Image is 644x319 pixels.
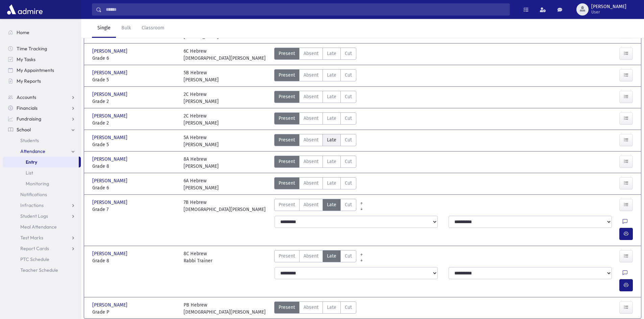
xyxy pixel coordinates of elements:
[327,136,336,143] span: Late
[20,213,48,219] span: Student Logs
[26,159,37,165] span: Entry
[20,245,49,251] span: Report Cards
[279,201,295,208] span: Present
[279,252,295,260] span: Present
[92,48,129,55] span: [PERSON_NAME]
[304,72,318,79] span: Absent
[17,29,29,35] span: Home
[3,113,81,124] a: Fundraising
[3,167,81,178] a: List
[102,3,509,16] input: Search
[327,158,336,165] span: Late
[92,141,177,148] span: Grade 5
[3,243,81,254] a: Report Cards
[17,46,47,52] span: Time Tracking
[3,265,81,275] a: Teacher Schedule
[17,56,35,62] span: My Tasks
[327,93,336,100] span: Late
[20,148,45,154] span: Attendance
[274,112,356,127] div: AttTypes
[279,180,295,187] span: Present
[327,50,336,57] span: Late
[274,156,356,170] div: AttTypes
[92,250,129,257] span: [PERSON_NAME]
[3,157,79,167] a: Entry
[17,127,31,133] span: School
[3,27,81,38] a: Home
[184,134,219,148] div: 5A Hebrew [PERSON_NAME]
[184,156,219,170] div: 8A Hebrew [PERSON_NAME]
[92,76,177,83] span: Grade 5
[3,232,81,243] a: Test Marks
[3,65,81,76] a: My Appointments
[92,112,129,119] span: [PERSON_NAME]
[3,146,81,157] a: Attendance
[304,158,318,165] span: Absent
[345,50,352,57] span: Cut
[20,191,47,197] span: Notifications
[26,181,49,187] span: Monitoring
[591,9,626,15] span: User
[184,48,266,62] div: 6C Hebrew [DEMOGRAPHIC_DATA][PERSON_NAME]
[345,252,352,260] span: Cut
[184,69,219,83] div: 5B Hebrew [PERSON_NAME]
[5,3,44,16] img: AdmirePro
[327,201,336,208] span: Late
[136,19,170,38] a: Classroom
[92,177,129,184] span: [PERSON_NAME]
[345,180,352,187] span: Cut
[17,105,38,111] span: Financials
[92,309,177,316] span: Grade P
[20,235,43,241] span: Test Marks
[274,177,356,191] div: AttTypes
[274,91,356,105] div: AttTypes
[3,189,81,200] a: Notifications
[304,304,318,311] span: Absent
[3,254,81,265] a: PTC Schedule
[184,199,266,213] div: 7B Hebrew [DEMOGRAPHIC_DATA][PERSON_NAME]
[279,136,295,143] span: Present
[304,136,318,143] span: Absent
[92,98,177,105] span: Grade 2
[92,119,177,127] span: Grade 2
[92,184,177,191] span: Grade 6
[20,137,39,143] span: Students
[274,48,356,62] div: AttTypes
[184,250,212,264] div: 8C Hebrew Rabbi Trainer
[17,94,36,100] span: Accounts
[3,76,81,86] a: My Reports
[92,163,177,170] span: Grade 8
[274,199,356,213] div: AttTypes
[304,201,318,208] span: Absent
[304,115,318,122] span: Absent
[20,267,58,273] span: Teacher Schedule
[327,304,336,311] span: Late
[20,256,49,262] span: PTC Schedule
[92,156,129,163] span: [PERSON_NAME]
[345,72,352,79] span: Cut
[92,69,129,76] span: [PERSON_NAME]
[3,200,81,211] a: Infractions
[92,199,129,206] span: [PERSON_NAME]
[3,54,81,65] a: My Tasks
[92,134,129,141] span: [PERSON_NAME]
[345,136,352,143] span: Cut
[3,92,81,103] a: Accounts
[92,19,116,38] a: Single
[3,103,81,113] a: Financials
[279,93,295,100] span: Present
[184,112,219,127] div: 2C Hebrew [PERSON_NAME]
[279,158,295,165] span: Present
[20,202,44,208] span: Infractions
[116,19,136,38] a: Bulk
[92,55,177,62] span: Grade 6
[274,69,356,83] div: AttTypes
[279,115,295,122] span: Present
[304,93,318,100] span: Absent
[17,67,54,73] span: My Appointments
[304,252,318,260] span: Absent
[327,180,336,187] span: Late
[591,4,626,9] span: [PERSON_NAME]
[327,252,336,260] span: Late
[3,135,81,146] a: Students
